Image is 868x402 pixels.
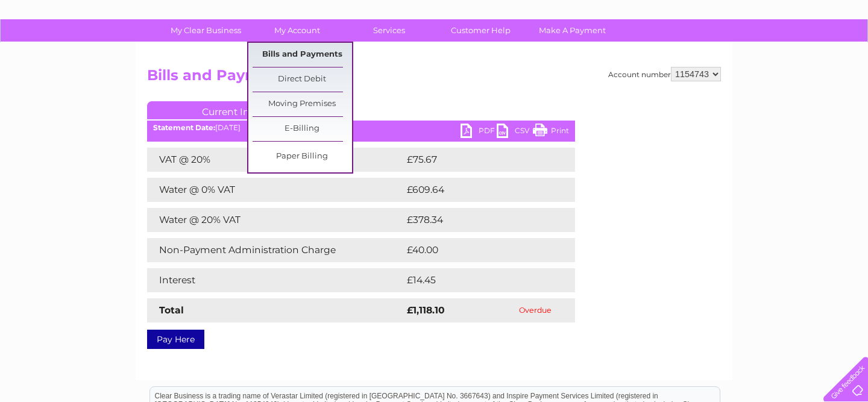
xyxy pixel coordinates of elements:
[147,268,404,292] td: Interest
[407,304,445,316] strong: £1,118.10
[248,19,347,42] a: My Account
[720,51,756,60] a: Telecoms
[404,208,554,232] td: £378.34
[147,330,204,349] a: Pay Here
[533,124,569,141] a: Print
[147,124,575,132] div: [DATE]
[156,19,256,42] a: My Clear Business
[828,51,857,60] a: Log out
[404,268,550,292] td: £14.45
[523,19,622,42] a: Make A Payment
[253,43,352,67] a: Bills and Payments
[147,101,328,119] a: Current Invoice
[763,51,781,60] a: Blog
[788,51,817,60] a: Contact
[147,148,404,172] td: VAT @ 20%
[253,145,352,169] a: Paper Billing
[339,19,439,42] a: Services
[656,51,679,60] a: Water
[159,304,184,316] strong: Total
[147,178,404,202] td: Water @ 0% VAT
[431,19,530,42] a: Customer Help
[686,51,712,60] a: Energy
[153,123,215,132] b: Statement Date:
[30,31,92,68] img: logo.png
[495,298,575,322] td: Overdue
[608,67,721,81] div: Account number
[404,238,552,262] td: £40.00
[147,208,404,232] td: Water @ 20% VAT
[253,117,352,141] a: E-Billing
[497,124,533,141] a: CSV
[641,6,724,21] a: 0333 014 3131
[253,92,352,116] a: Moving Premises
[404,148,550,172] td: £75.67
[147,67,721,90] h2: Bills and Payments
[404,178,554,202] td: £609.64
[147,238,404,262] td: Non-Payment Administration Charge
[253,68,352,92] a: Direct Debit
[461,124,497,141] a: PDF
[150,7,720,58] div: Clear Business is a trading name of Verastar Limited (registered in [GEOGRAPHIC_DATA] No. 3667643...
